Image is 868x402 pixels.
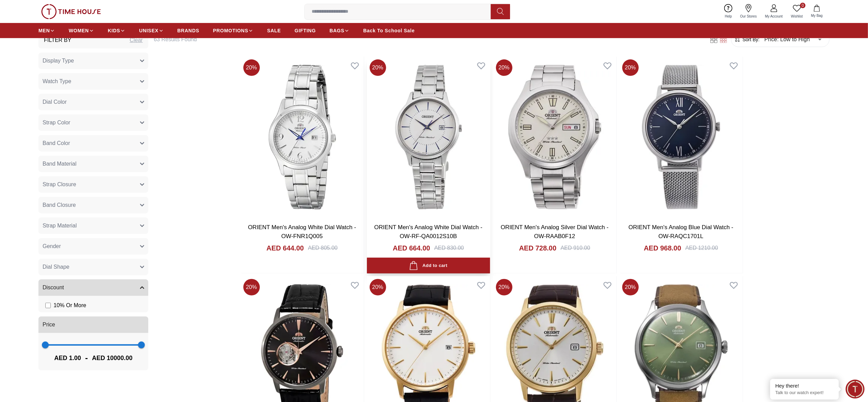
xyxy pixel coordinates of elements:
a: GIFTING [294,24,316,37]
span: Band Color [43,139,70,147]
button: Strap Color [38,114,148,131]
a: ORIENT Men's Analog White Dial Watch - OW-RF-QA0012S10B [374,224,482,239]
span: 0 [800,3,806,8]
a: ORIENT Men's Analog Blue Dial Watch - OW-RAQC1701L [628,224,733,239]
span: Discount [43,283,64,292]
div: Hey there! [775,382,834,389]
a: 0Wishlist [787,3,807,20]
button: Display Type [38,53,148,69]
button: Strap Material [38,217,148,234]
span: Back To School Sale [363,27,415,34]
button: Discount [38,279,148,296]
span: KIDS [108,27,120,34]
p: Talk to our watch expert! [775,390,834,396]
span: 20 % [243,59,260,76]
a: PROMOTIONS [213,24,254,37]
a: Our Stores [736,3,761,20]
div: Chat Widget [846,380,865,399]
span: 20 % [243,279,260,295]
span: 20 % [370,59,386,76]
button: Dial Color [38,94,148,110]
span: SALE [267,27,281,34]
span: BRANDS [177,27,199,34]
span: PROMOTIONS [213,27,248,34]
img: ORIENT Men's Analog Silver Dial Watch - OW-RAAB0F12 [493,57,616,218]
span: 20 % [496,59,512,76]
span: UNISEX [139,27,158,34]
button: My Bag [807,3,827,20]
span: MEN [38,27,50,34]
span: My Bag [808,13,825,18]
div: AED 1210.00 [685,244,718,252]
h3: Filter By [44,36,71,44]
h4: AED 644.00 [266,243,304,253]
span: 20 % [622,279,639,295]
a: UNISEX [139,24,163,37]
div: AED 910.00 [560,244,590,252]
span: Watch Type [43,77,71,86]
span: 20 % [370,279,386,295]
button: Band Color [38,135,148,152]
span: AED 10000.00 [92,353,132,363]
span: 20 % [622,59,639,76]
span: Our Stores [738,14,760,19]
span: Wishlist [788,14,806,19]
span: Strap Closure [43,180,76,189]
button: Dial Shape [38,259,148,275]
div: Clear [130,36,143,44]
a: WOMEN [69,24,94,37]
button: Sort By: [734,36,760,43]
h4: AED 728.00 [519,243,556,253]
a: KIDS [108,24,125,37]
span: GIFTING [294,27,316,34]
a: MEN [38,24,55,37]
span: AED 1.00 [54,353,81,363]
h4: AED 968.00 [644,243,681,253]
h4: AED 664.00 [393,243,430,253]
a: ORIENT Men's Analog Silver Dial Watch - OW-RAAB0F12 [501,224,609,239]
span: Dial Shape [43,263,69,271]
div: AED 805.00 [308,244,337,252]
span: Band Closure [43,201,76,209]
span: Gender [43,242,61,250]
a: SALE [267,24,281,37]
button: Price [38,316,148,333]
a: BRANDS [177,24,199,37]
button: Strap Closure [38,176,148,193]
a: Help [721,3,736,20]
a: ORIENT Men's Analog White Dial Watch - OW-FNR1Q005 [248,224,356,239]
img: ORIENT Men's Analog White Dial Watch - OW-RF-QA0012S10B [367,57,490,218]
span: 10 % Or More [54,301,86,310]
a: Back To School Sale [363,24,415,37]
span: Dial Color [43,98,67,106]
input: 10% Or More [45,303,51,308]
span: BAGS [329,27,344,34]
span: Band Material [43,160,77,168]
button: Band Material [38,156,148,172]
span: Strap Color [43,119,70,127]
button: Gender [38,238,148,255]
div: Add to cart [409,261,447,270]
a: BAGS [329,24,349,37]
span: Price [43,321,55,329]
span: My Account [762,14,786,19]
button: Band Closure [38,197,148,213]
span: Sort By: [741,36,760,43]
button: Add to cart [367,258,490,274]
span: Help [722,14,735,19]
img: ORIENT Men's Analog Blue Dial Watch - OW-RAQC1701L [620,57,743,218]
span: - [81,353,92,364]
span: Strap Material [43,222,77,230]
div: Price: Low to High [760,30,826,49]
span: 20 % [496,279,512,295]
img: ORIENT Men's Analog White Dial Watch - OW-FNR1Q005 [241,57,364,218]
img: ... [41,4,101,19]
h6: 63 Results Found [154,35,701,44]
div: AED 830.00 [434,244,464,252]
span: Display Type [43,57,74,65]
button: Watch Type [38,73,148,90]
